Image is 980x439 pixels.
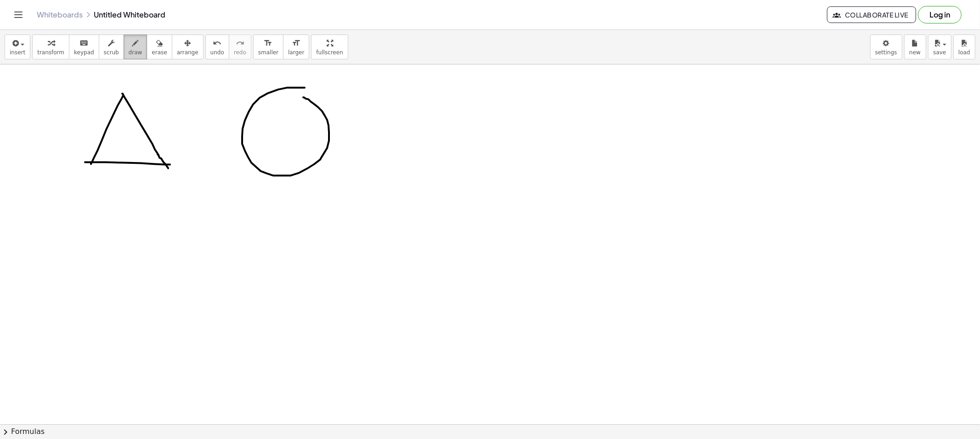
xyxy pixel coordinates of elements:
span: transform [37,49,64,56]
button: draw [124,35,147,59]
button: settings [870,35,902,59]
span: save [933,49,946,56]
button: redoredo [229,35,251,59]
span: settings [875,49,897,56]
button: fullscreen [311,35,348,59]
button: arrange [172,35,204,59]
button: new [904,35,926,59]
button: format_sizelarger [283,35,309,59]
button: format_sizesmaller [253,35,283,59]
button: keyboardkeypad [69,35,99,59]
span: new [909,49,921,56]
i: undo [213,38,221,49]
button: undoundo [205,35,229,59]
button: load [953,35,975,59]
button: transform [32,35,69,59]
span: scrub [104,49,119,56]
i: format_size [292,38,300,49]
button: save [928,35,952,59]
i: redo [236,38,244,49]
span: smaller [258,49,278,56]
button: insert [5,35,30,59]
button: Log in [918,6,962,23]
i: keyboard [79,38,88,49]
span: keypad [74,49,94,56]
span: redo [234,49,246,56]
span: undo [210,49,224,56]
span: erase [152,49,167,56]
span: fullscreen [316,49,343,56]
button: erase [147,35,172,59]
button: scrub [99,35,124,59]
button: Collaborate Live [827,6,916,23]
span: insert [10,49,25,56]
span: load [958,49,970,56]
span: draw [129,49,142,56]
span: larger [288,49,304,56]
i: format_size [264,38,272,49]
span: arrange [177,49,198,56]
span: Collaborate Live [835,11,908,19]
a: Whiteboards [37,10,83,19]
button: Toggle navigation [11,7,26,22]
